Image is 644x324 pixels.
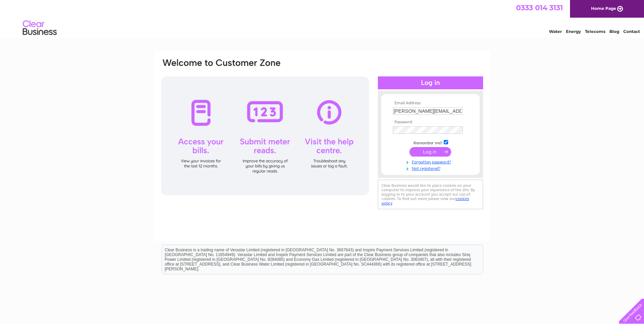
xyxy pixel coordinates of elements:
[162,4,483,33] div: Clear Business is a trading name of Verastar Limited (registered in [GEOGRAPHIC_DATA] No. 3667643...
[393,158,470,165] a: Forgotten password?
[391,139,470,146] td: Remember me?
[393,165,470,171] a: Not registered?
[382,196,469,205] a: cookies policy
[391,120,470,125] th: Password:
[22,18,57,38] img: logo.png
[623,29,640,34] a: Contact
[378,180,483,209] div: Clear Business would like to place cookies on your computer to improve your experience of the sit...
[566,29,581,34] a: Energy
[391,101,470,106] th: Email Address:
[549,29,562,34] a: Water
[585,29,605,34] a: Telecoms
[516,3,563,12] a: 0333 014 3131
[609,29,619,34] a: Blog
[409,147,451,157] input: Submit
